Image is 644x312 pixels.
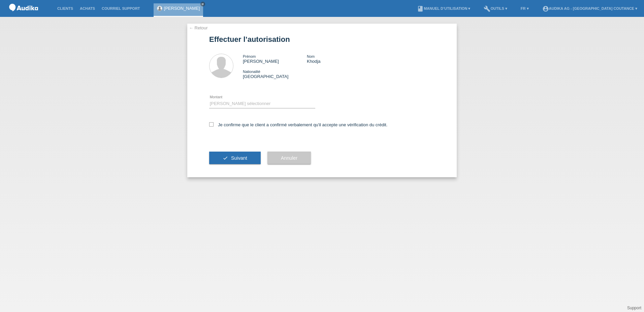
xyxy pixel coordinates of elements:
a: close [200,2,205,6]
a: ← Retour [189,25,208,30]
h1: Effectuer l’autorisation [209,35,435,44]
a: FR ▾ [517,6,532,10]
i: account_circle [542,5,549,12]
a: [PERSON_NAME] [164,6,200,11]
a: POS — MF Group [7,13,40,18]
span: Prénom [243,54,256,58]
i: check [223,155,228,161]
button: check Suivant [209,152,261,164]
div: [GEOGRAPHIC_DATA] [243,69,307,79]
a: Support [627,306,641,310]
i: build [484,5,490,12]
a: account_circleAudika AG - [GEOGRAPHIC_DATA] Coutance ▾ [539,6,641,10]
span: Nom [307,54,315,58]
a: Courriel Support [98,6,143,10]
a: Achats [76,6,98,10]
a: Clients [54,6,76,10]
button: Annuler [267,152,311,164]
a: bookManuel d’utilisation ▾ [414,6,474,10]
i: book [417,5,424,12]
span: Suivant [231,155,247,161]
div: [PERSON_NAME] [243,54,307,64]
a: buildOutils ▾ [480,6,510,10]
span: Annuler [281,155,297,161]
div: Khodja [307,54,371,64]
label: Je confirme que le client a confirmé verbalement qu'il accepte une vérification du crédit. [209,122,387,127]
i: close [201,2,204,6]
span: Nationalité [243,70,260,74]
